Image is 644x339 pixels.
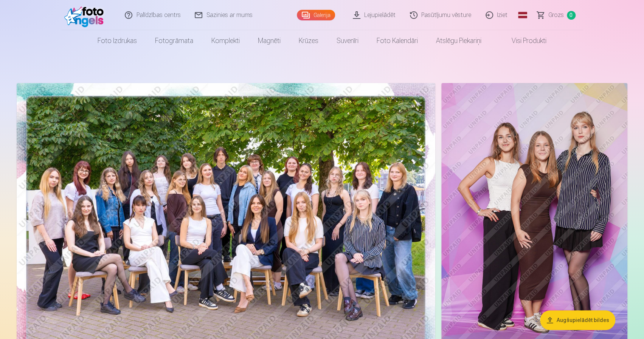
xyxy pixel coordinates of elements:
[327,30,368,51] a: Suvenīri
[297,10,335,20] a: Galerija
[146,30,202,51] a: Fotogrāmata
[290,30,327,51] a: Krūzes
[368,30,427,51] a: Foto kalendāri
[548,11,564,20] span: Grozs
[567,11,576,20] span: 0
[540,310,615,330] button: Augšupielādēt bildes
[490,30,556,51] a: Visi produkti
[202,30,249,51] a: Komplekti
[249,30,290,51] a: Magnēti
[88,30,146,51] a: Foto izdrukas
[427,30,490,51] a: Atslēgu piekariņi
[64,3,108,27] img: /fa1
